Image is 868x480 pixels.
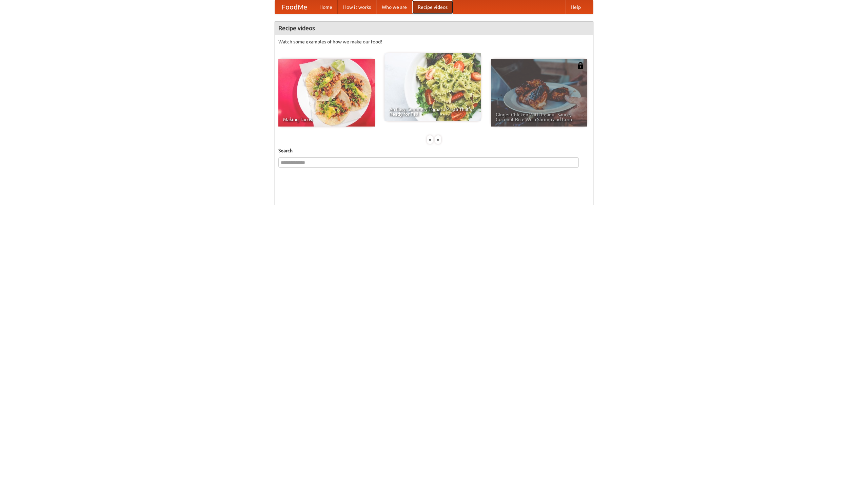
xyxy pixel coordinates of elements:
p: Watch some examples of how we make our food! [278,38,590,45]
a: Home [314,0,338,14]
span: Making Tacos [283,117,370,122]
a: Making Tacos [278,59,375,127]
span: An Easy, Summery Tomato Pasta That's Ready for Fall [389,107,476,116]
a: Help [565,0,586,14]
img: 483408.png [577,62,584,69]
h4: Recipe videos [275,21,593,35]
div: » [435,135,441,144]
a: How it works [338,0,376,14]
a: Who we are [376,0,412,14]
a: FoodMe [275,0,314,14]
a: An Easy, Summery Tomato Pasta That's Ready for Fall [384,53,481,121]
a: Recipe videos [412,0,453,14]
h5: Search [278,147,590,154]
div: « [427,135,433,144]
